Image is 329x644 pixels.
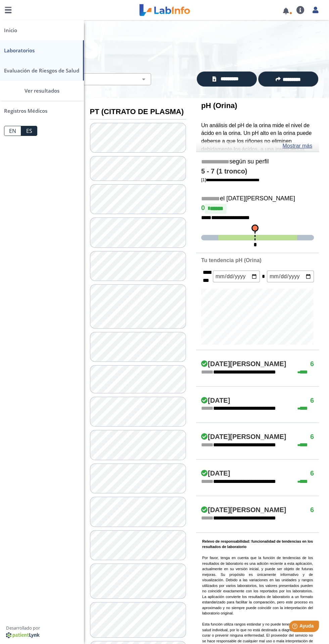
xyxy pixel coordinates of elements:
font: 6 [310,360,314,367]
font: Un análisis del pH de la orina mide el nivel de ácido en la orina. Un pH alto en la orina puede d... [201,122,312,200]
input: mm/dd/aaaa [213,270,260,282]
font: [DATE][PERSON_NAME] [208,360,286,367]
font: Desarrollado por [6,625,40,631]
font: [DATE][PERSON_NAME] [208,506,286,513]
font: el [DATE][PERSON_NAME] [220,195,295,202]
font: [DATE] [208,469,230,477]
font: ES [26,127,32,135]
font: [DATE] [208,397,230,404]
input: mm/dd/aaaa [267,270,314,282]
font: Evaluación de Riesgos de Salud [4,67,79,74]
font: EN [9,127,16,135]
font: 6 [310,469,314,477]
font: Por favor, tenga en cuenta que la función de tendencias de los resultados de laboratorio es una a... [202,556,313,615]
font: [DATE][PERSON_NAME] [208,433,286,440]
font: PT (CITRATO DE PLASMA) [90,107,184,116]
font: 6 [310,506,314,513]
font: según su perfil [229,158,269,165]
font: [1] [201,177,206,182]
iframe: Lanzador de widgets de ayuda [269,618,322,637]
font: Tu tendencia pH (Orina) [201,257,262,263]
font: Relevo de responsabilidad: funcionalidad de tendencias en los resultados de laboratorio [202,539,313,549]
font: 6 [310,397,314,404]
font: Laboratorios [4,47,35,54]
font: pH (Orina) [201,101,237,110]
font: Registros Médicos [4,107,47,114]
img: logo-dark.png [6,632,40,638]
font: 5 - 7 (1 tronco) [201,167,247,175]
font: Mostrar más [282,143,312,149]
font: 0 [201,204,205,211]
font: 6 [310,433,314,440]
font: Inicio [4,27,17,34]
